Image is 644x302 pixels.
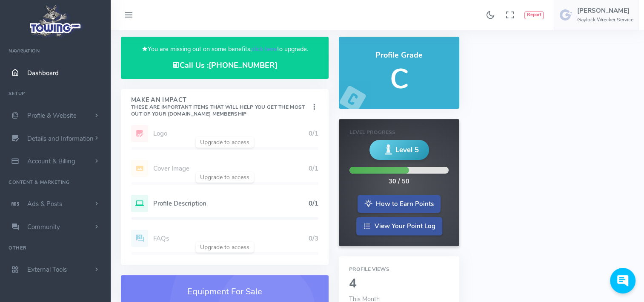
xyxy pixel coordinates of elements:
a: [PHONE_NUMBER] [209,60,278,70]
span: Ads & Posts [27,200,62,208]
h4: Make An Impact [131,97,310,117]
img: user-image [559,8,573,22]
h4: Call Us : [131,61,318,70]
span: Profile & Website [27,111,77,120]
h5: Profile Description [153,200,309,207]
span: Dashboard [27,69,59,77]
span: Community [27,223,60,231]
a: View Your Point Log [356,217,442,235]
h5: 0/1 [309,200,318,207]
span: Account & Billing [27,157,75,166]
img: logo [27,3,84,39]
span: Level 5 [395,145,419,155]
span: External Tools [27,265,67,274]
a: click here [252,45,277,53]
h6: Gaylock Wrecker Service [577,17,633,23]
p: You are missing out on some benefits, to upgrade. [131,44,318,54]
h3: Equipment For Sale [131,285,318,298]
h6: Level Progress [349,130,449,135]
iframe: Conversations [606,268,644,302]
h2: 4 [349,277,449,291]
a: How to Earn Points [358,195,441,213]
h6: Profile Views [349,267,449,272]
h4: Profile Grade [349,51,449,60]
h5: C [349,64,449,94]
h5: [PERSON_NAME] [577,7,633,14]
span: Details and Information [27,134,94,143]
small: These are important items that will help you get the most out of your [DOMAIN_NAME] Membership [131,104,305,117]
button: Report [524,12,544,19]
div: 30 / 50 [389,177,409,186]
